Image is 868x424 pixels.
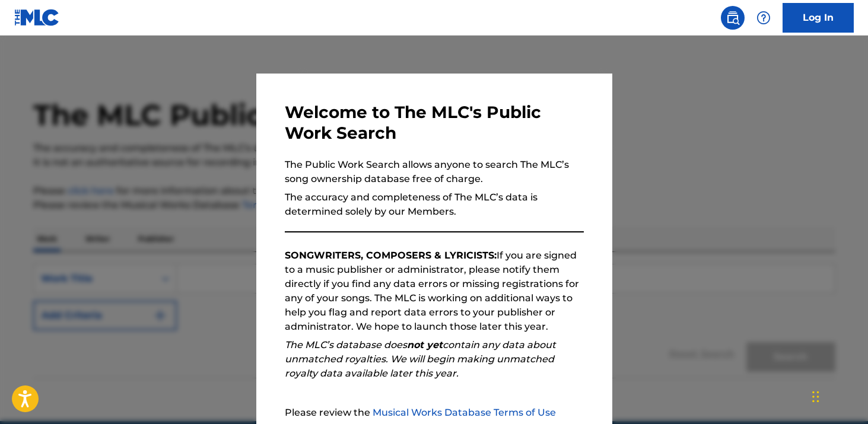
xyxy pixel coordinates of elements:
p: The accuracy and completeness of The MLC’s data is determined solely by our Members. [285,190,584,219]
p: The Public Work Search allows anyone to search The MLC’s song ownership database free of charge. [285,158,584,186]
div: Drag [812,379,819,415]
p: If you are signed to a music publisher or administrator, please notify them directly if you find ... [285,248,584,334]
iframe: Chat Widget [809,367,868,424]
img: help [756,11,771,25]
a: Log In [783,3,854,33]
div: Help [752,6,775,30]
p: Please review the [285,406,584,420]
h3: Welcome to The MLC's Public Work Search [285,102,584,144]
a: Musical Works Database Terms of Use [373,407,556,418]
em: The MLC’s database does contain any data about unmatched royalties. We will begin making unmatche... [285,339,556,379]
a: Public Search [721,6,745,30]
strong: not yet [407,339,443,350]
img: search [726,11,740,25]
strong: SONGWRITERS, COMPOSERS & LYRICISTS: [285,250,497,261]
img: MLC Logo [14,9,60,26]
